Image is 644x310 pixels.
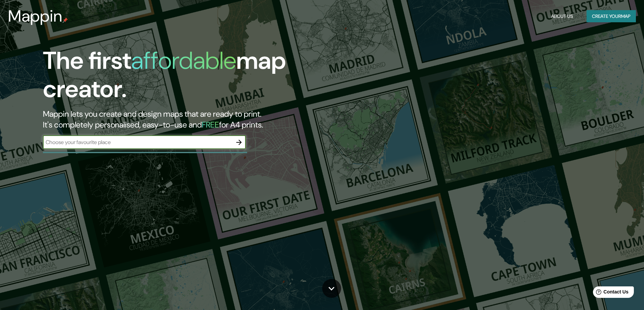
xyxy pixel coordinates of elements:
h1: The first map creator. [43,47,365,109]
iframe: Help widget launcher [584,284,637,303]
h1: affordable [131,45,236,76]
h3: Mappin [8,7,63,26]
button: Create yourmap [587,10,636,23]
h2: Mappin lets you create and design maps that are ready to print. It's completely personalised, eas... [43,109,365,130]
input: Choose your favourite place [43,138,232,146]
button: About Us [548,10,576,23]
h5: FREE [202,119,219,130]
img: mappin-pin [63,18,68,23]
